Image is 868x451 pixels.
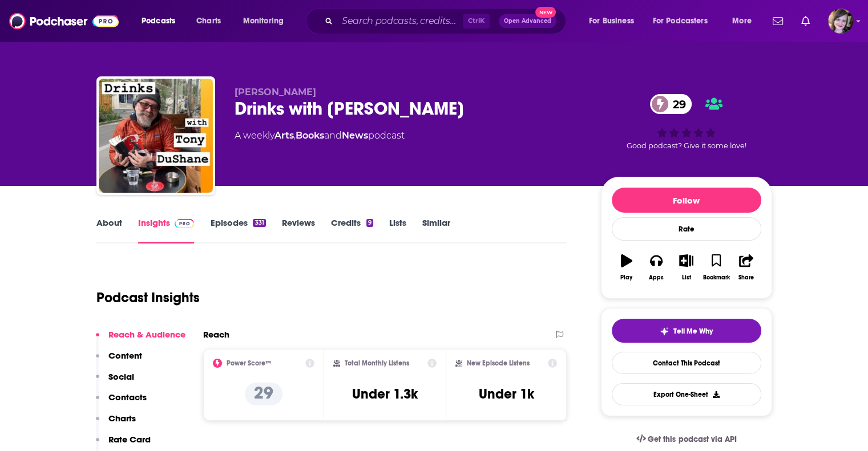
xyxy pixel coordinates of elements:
a: Episodes331 [210,217,265,243]
span: Tell Me Why [673,327,713,336]
span: Monitoring [243,13,284,29]
input: Search podcasts, credits, & more... [337,12,463,30]
h2: Power Score™ [227,359,271,367]
h2: Reach [203,329,229,340]
span: 29 [661,94,692,114]
span: , [294,130,296,141]
img: tell me why sparkle [660,327,669,336]
img: Podchaser - Follow, Share and Rate Podcasts [9,10,119,32]
a: InsightsPodchaser Pro [138,217,195,243]
img: User Profile [828,9,853,34]
div: Rate [612,217,761,241]
a: About [96,217,122,243]
button: Bookmark [701,247,731,288]
a: Contact This Podcast [612,352,761,374]
button: open menu [645,12,724,30]
button: open menu [724,12,766,30]
button: Follow [612,188,761,213]
a: Similar [422,217,450,243]
span: [PERSON_NAME] [235,87,316,97]
a: Show notifications dropdown [797,11,814,31]
span: Good podcast? Give it some love! [627,141,746,150]
button: Contacts [96,392,147,413]
button: Open AdvancedNew [499,14,556,28]
div: A weekly podcast [235,129,405,143]
a: Charts [189,12,228,30]
p: Rate Card [108,434,151,445]
button: Content [96,350,142,371]
p: Contacts [108,392,147,403]
span: Open Advanced [504,18,551,24]
button: Reach & Audience [96,329,185,350]
span: New [535,7,556,18]
div: Share [738,274,754,281]
div: Apps [649,274,664,281]
p: Content [108,350,142,361]
button: List [671,247,701,288]
a: Books [296,130,324,141]
a: 29 [650,94,692,114]
span: Get this podcast via API [648,434,736,444]
a: Show notifications dropdown [768,11,788,31]
h2: New Episode Listens [467,359,530,367]
span: For Podcasters [653,13,708,29]
p: Reach & Audience [108,329,185,340]
span: Logged in as IAmMBlankenship [828,9,853,34]
div: Bookmark [703,274,729,281]
div: 9 [366,219,373,227]
button: Social [96,371,134,392]
button: Export One-Sheet [612,383,761,405]
button: Apps [641,247,671,288]
h2: Total Monthly Listens [345,359,409,367]
button: Charts [96,413,136,434]
img: Podchaser Pro [175,219,195,228]
div: 29Good podcast? Give it some love! [601,87,772,157]
span: Charts [196,13,221,29]
span: and [324,130,342,141]
button: open menu [581,12,648,30]
div: Search podcasts, credits, & more... [317,8,577,34]
button: Share [731,247,761,288]
button: Show profile menu [828,9,853,34]
button: open menu [134,12,190,30]
a: Reviews [282,217,315,243]
button: tell me why sparkleTell Me Why [612,319,761,343]
h1: Podcast Insights [96,289,200,306]
div: 331 [253,219,265,227]
a: Credits9 [331,217,373,243]
h3: Under 1k [479,385,534,403]
div: Play [620,274,632,281]
span: More [732,13,752,29]
h3: Under 1.3k [352,385,418,403]
button: open menu [235,12,298,30]
a: Lists [389,217,406,243]
a: Arts [274,130,294,141]
p: 29 [245,383,282,405]
span: Podcasts [142,13,175,29]
div: List [682,274,691,281]
span: For Business [589,13,634,29]
button: Play [612,247,641,288]
img: Drinks with Tony [99,79,213,193]
p: Charts [108,413,136,424]
a: News [342,130,368,141]
p: Social [108,371,134,382]
span: Ctrl K [463,14,490,29]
